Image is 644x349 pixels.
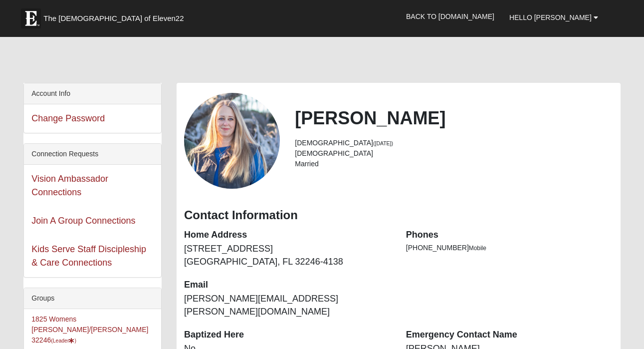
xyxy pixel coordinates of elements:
li: Married [295,159,613,169]
a: Change Password [31,113,105,123]
li: [DEMOGRAPHIC_DATA] [295,148,613,159]
div: Account Info [24,83,161,104]
a: Join A Group Connections [31,216,135,226]
dt: Emergency Contact Name [406,329,613,342]
h3: Contact Information [184,208,613,223]
h2: [PERSON_NAME] [295,107,613,129]
dt: Baptized Here [184,329,391,342]
a: The [DEMOGRAPHIC_DATA] of Eleven22 [16,3,215,28]
dt: Email [184,279,391,292]
a: View Fullsize Photo [184,93,280,189]
li: [DEMOGRAPHIC_DATA] [295,138,613,148]
a: Hello [PERSON_NAME] [502,5,606,30]
dt: Home Address [184,229,391,242]
dd: [STREET_ADDRESS] [GEOGRAPHIC_DATA], FL 32246-4138 [184,243,391,268]
div: Groups [24,288,161,309]
img: Eleven22 logo [21,8,41,28]
a: Back to [DOMAIN_NAME] [399,4,502,29]
span: The [DEMOGRAPHIC_DATA] of Eleven22 [43,13,184,23]
div: Connection Requests [24,144,161,165]
span: Mobile [469,245,486,252]
a: Kids Serve Staff Discipleship & Care Connections [31,244,146,268]
small: ([DATE]) [373,140,393,146]
dt: Phones [406,229,613,242]
span: Hello [PERSON_NAME] [509,13,592,21]
li: [PHONE_NUMBER] [406,243,613,253]
a: 1825 Womens [PERSON_NAME]/[PERSON_NAME] 32246(Leader) [31,315,148,344]
a: Vision Ambassador Connections [31,174,108,197]
dd: [PERSON_NAME][EMAIL_ADDRESS][PERSON_NAME][DOMAIN_NAME] [184,293,391,318]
